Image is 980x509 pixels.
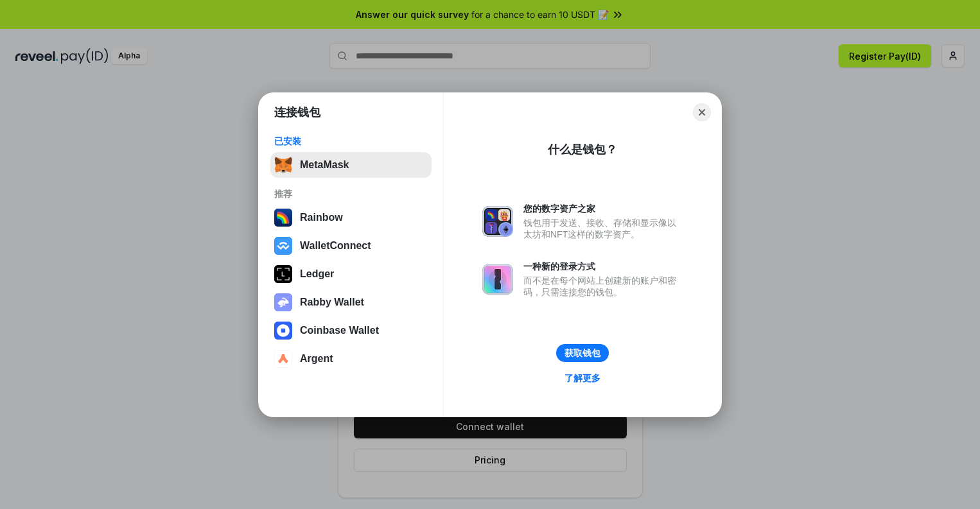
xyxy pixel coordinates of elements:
div: Rabby Wallet [300,297,364,308]
div: 获取钱包 [564,347,600,359]
div: 一种新的登录方式 [523,261,683,272]
div: Ledger [300,268,334,280]
div: 而不是在每个网站上创建新的账户和密码，只需连接您的钱包。 [523,275,683,298]
img: svg+xml,%3Csvg%20fill%3D%22none%22%20height%3D%2233%22%20viewBox%3D%220%200%2035%2033%22%20width%... [274,156,292,174]
div: 您的数字资产之家 [523,203,683,214]
button: 获取钱包 [556,344,609,362]
div: 钱包用于发送、接收、存储和显示像以太坊和NFT这样的数字资产。 [523,217,683,240]
h1: 连接钱包 [274,105,320,120]
div: Coinbase Wallet [300,325,379,336]
div: 已安装 [274,135,428,147]
button: WalletConnect [270,233,432,259]
div: MetaMask [300,159,349,171]
a: 了解更多 [557,370,608,386]
img: svg+xml,%3Csvg%20xmlns%3D%22http%3A%2F%2Fwww.w3.org%2F2000%2Fsvg%22%20fill%3D%22none%22%20viewBox... [274,293,292,311]
button: Coinbase Wallet [270,318,432,343]
img: svg+xml,%3Csvg%20xmlns%3D%22http%3A%2F%2Fwww.w3.org%2F2000%2Fsvg%22%20fill%3D%22none%22%20viewBox... [482,264,513,295]
img: svg+xml,%3Csvg%20width%3D%2228%22%20height%3D%2228%22%20viewBox%3D%220%200%2028%2028%22%20fill%3D... [274,322,292,340]
div: Argent [300,353,333,365]
button: Rabby Wallet [270,289,432,315]
div: WalletConnect [300,240,371,252]
button: Rainbow [270,205,432,230]
img: svg+xml,%3Csvg%20xmlns%3D%22http%3A%2F%2Fwww.w3.org%2F2000%2Fsvg%22%20width%3D%2228%22%20height%3... [274,265,292,283]
button: MetaMask [270,152,432,178]
div: 什么是钱包？ [548,142,617,157]
div: 推荐 [274,188,428,200]
img: svg+xml,%3Csvg%20width%3D%2228%22%20height%3D%2228%22%20viewBox%3D%220%200%2028%2028%22%20fill%3D... [274,350,292,368]
button: Ledger [270,261,432,287]
img: svg+xml,%3Csvg%20width%3D%22120%22%20height%3D%22120%22%20viewBox%3D%220%200%20120%20120%22%20fil... [274,209,292,227]
img: svg+xml,%3Csvg%20width%3D%2228%22%20height%3D%2228%22%20viewBox%3D%220%200%2028%2028%22%20fill%3D... [274,237,292,255]
div: 了解更多 [564,372,600,384]
div: Rainbow [300,212,343,223]
button: Argent [270,346,432,372]
img: svg+xml,%3Csvg%20xmlns%3D%22http%3A%2F%2Fwww.w3.org%2F2000%2Fsvg%22%20fill%3D%22none%22%20viewBox... [482,206,513,237]
button: Close [693,103,711,121]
